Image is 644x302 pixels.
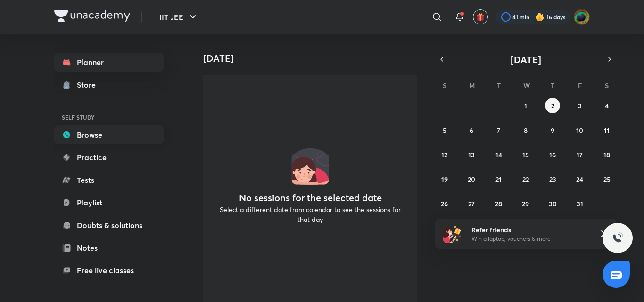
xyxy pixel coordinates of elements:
[599,122,614,138] button: October 11, 2025
[441,150,447,159] abbr: October 12, 2025
[437,171,452,187] button: October 19, 2025
[524,101,527,110] abbr: October 1, 2025
[54,148,164,167] a: Practice
[468,175,475,184] abbr: October 20, 2025
[443,81,446,90] abbr: Sunday
[464,196,479,211] button: October 27, 2025
[599,171,614,187] button: October 25, 2025
[572,147,587,162] button: October 17, 2025
[443,224,462,243] img: referral
[464,147,479,162] button: October 13, 2025
[54,125,164,144] a: Browse
[545,171,560,187] button: October 23, 2025
[497,81,501,90] abbr: Tuesday
[469,81,475,90] abbr: Monday
[468,150,475,159] abbr: October 13, 2025
[551,81,554,90] abbr: Thursday
[574,9,590,25] img: Shravan
[77,79,101,90] div: Store
[518,98,533,113] button: October 1, 2025
[577,150,583,159] abbr: October 17, 2025
[471,235,587,243] p: Win a laptop, vouchers & more
[518,196,533,211] button: October 29, 2025
[54,10,130,24] a: Company Logo
[437,147,452,162] button: October 12, 2025
[54,216,164,235] a: Doubts & solutions
[495,199,502,208] abbr: October 28, 2025
[54,53,164,72] a: Planner
[549,150,556,159] abbr: October 16, 2025
[599,98,614,113] button: October 4, 2025
[491,196,506,211] button: October 28, 2025
[215,204,406,224] p: Select a different date from calendar to see the sessions for that day
[518,122,533,138] button: October 8, 2025
[491,122,506,138] button: October 7, 2025
[572,171,587,187] button: October 24, 2025
[441,199,448,208] abbr: October 26, 2025
[522,199,529,208] abbr: October 29, 2025
[54,261,164,280] a: Free live classes
[291,147,329,185] img: No events
[545,122,560,138] button: October 9, 2025
[473,9,488,24] button: avatar
[468,199,475,208] abbr: October 27, 2025
[551,126,554,135] abbr: October 9, 2025
[549,175,556,184] abbr: October 23, 2025
[522,175,529,184] abbr: October 22, 2025
[603,175,611,184] abbr: October 25, 2025
[54,171,164,189] a: Tests
[578,81,582,90] abbr: Friday
[54,10,130,22] img: Company Logo
[523,81,530,90] abbr: Wednesday
[203,53,425,64] h4: [DATE]
[551,101,554,110] abbr: October 2, 2025
[239,192,382,204] h4: No sessions for the selected date
[154,8,204,26] button: IIT JEE
[599,147,614,162] button: October 18, 2025
[518,147,533,162] button: October 15, 2025
[549,199,557,208] abbr: October 30, 2025
[545,147,560,162] button: October 16, 2025
[491,147,506,162] button: October 14, 2025
[495,150,502,159] abbr: October 14, 2025
[572,122,587,138] button: October 10, 2025
[437,122,452,138] button: October 5, 2025
[604,126,610,135] abbr: October 11, 2025
[476,13,485,21] img: avatar
[54,238,164,257] a: Notes
[471,225,587,235] h6: Refer friends
[441,175,448,184] abbr: October 19, 2025
[545,98,560,113] button: October 2, 2025
[522,150,529,159] abbr: October 15, 2025
[612,232,623,244] img: ttu
[572,196,587,211] button: October 31, 2025
[497,126,500,135] abbr: October 7, 2025
[577,199,583,208] abbr: October 31, 2025
[437,196,452,211] button: October 26, 2025
[511,53,541,66] span: [DATE]
[578,101,582,110] abbr: October 3, 2025
[491,171,506,187] button: October 21, 2025
[605,81,609,90] abbr: Saturday
[518,171,533,187] button: October 22, 2025
[545,196,560,211] button: October 30, 2025
[524,126,528,135] abbr: October 8, 2025
[603,150,610,159] abbr: October 18, 2025
[495,175,502,184] abbr: October 21, 2025
[443,126,446,135] abbr: October 5, 2025
[576,175,583,184] abbr: October 24, 2025
[54,193,164,212] a: Playlist
[605,101,609,110] abbr: October 4, 2025
[572,98,587,113] button: October 3, 2025
[464,122,479,138] button: October 6, 2025
[464,171,479,187] button: October 20, 2025
[54,109,164,125] h6: SELF STUDY
[448,53,603,66] button: [DATE]
[470,126,473,135] abbr: October 6, 2025
[576,126,583,135] abbr: October 10, 2025
[54,75,164,94] a: Store
[535,12,545,22] img: streak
